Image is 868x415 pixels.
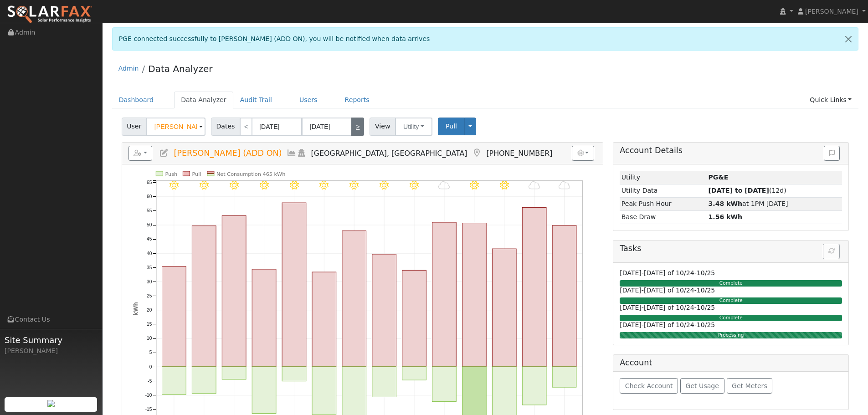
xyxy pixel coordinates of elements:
[147,279,152,284] text: 30
[824,146,840,161] button: Issue History
[342,231,366,367] rect: onclick=""
[625,382,673,389] span: Check Account
[805,8,858,15] span: [PERSON_NAME]
[553,367,577,387] rect: onclick=""
[311,149,467,158] span: [GEOGRAPHIC_DATA], [GEOGRAPHIC_DATA]
[686,382,719,389] span: Get Usage
[147,194,152,199] text: 60
[146,118,205,136] input: Select a User
[462,223,487,367] rect: onclick=""
[839,28,858,50] a: Close
[165,171,177,177] text: Push
[620,210,707,224] td: Base Draw
[620,332,842,338] div: Processing
[148,63,212,74] a: Data Analyzer
[620,269,842,277] h6: [DATE]-[DATE] of 10/24-10/25
[233,92,279,108] a: Audit Trail
[118,65,139,72] a: Admin
[252,269,276,367] rect: onclick=""
[529,181,540,190] i: 9/28 - MostlyCloudy
[192,367,216,394] rect: onclick=""
[350,181,359,190] i: 9/22 - Clear
[402,367,426,380] rect: onclick=""
[147,336,152,341] text: 10
[312,272,336,367] rect: onclick=""
[438,118,465,135] button: Pull
[162,266,186,366] rect: onclick=""
[432,367,457,402] rect: onclick=""
[523,367,547,405] rect: onclick=""
[282,367,306,381] rect: onclick=""
[148,379,152,384] text: -5
[47,400,55,407] img: retrieve
[370,118,395,136] span: View
[293,92,324,108] a: Users
[222,215,246,367] rect: onclick=""
[230,181,239,190] i: 9/18 - Clear
[523,207,547,367] rect: onclick=""
[493,249,517,367] rect: onclick=""
[620,184,707,197] td: Utility Data
[147,236,152,241] text: 45
[297,149,307,158] a: Login As (last Never)
[410,181,419,190] i: 9/24 - Clear
[149,364,152,369] text: 0
[486,149,552,158] span: [PHONE_NUMBER]
[147,208,152,213] text: 55
[439,181,450,190] i: 9/25 - MostlyCloudy
[192,171,201,177] text: Pull
[162,367,186,395] rect: onclick=""
[402,270,426,367] rect: onclick=""
[372,367,396,397] rect: onclick=""
[147,265,152,270] text: 35
[709,213,743,220] strong: 1.56 kWh
[133,302,139,316] text: kWh
[559,181,570,190] i: 9/29 - MostlyCloudy
[145,393,152,398] text: -10
[620,321,842,329] h6: [DATE]-[DATE] of 10/24-10/25
[620,171,707,184] td: Utility
[174,149,282,158] span: [PERSON_NAME] (ADD ON)
[282,203,306,367] rect: onclick=""
[5,346,98,356] div: [PERSON_NAME]
[620,287,842,294] h6: [DATE]-[DATE] of 10/24-10/25
[169,181,179,190] i: 9/16 - Clear
[312,367,336,415] rect: onclick=""
[620,304,842,312] h6: [DATE]-[DATE] of 10/24-10/25
[620,315,842,321] div: Complete
[380,181,389,190] i: 9/23 - Clear
[240,118,252,136] a: <
[192,225,216,367] rect: onclick=""
[709,187,786,194] span: (12d)
[222,367,246,379] rect: onclick=""
[200,181,209,190] i: 9/17 - Clear
[709,187,769,194] strong: [DATE] to [DATE]
[338,92,376,108] a: Reports
[252,367,276,414] rect: onclick=""
[290,181,299,190] i: 9/20 - Clear
[147,322,152,327] text: 15
[147,307,152,313] text: 20
[147,222,152,227] text: 50
[727,378,773,394] button: Get Meters
[147,179,152,184] text: 65
[149,350,152,355] text: 5
[287,149,297,158] a: Multi-Series Graph
[500,181,509,190] i: 9/27 - Clear
[112,92,161,108] a: Dashboard
[680,378,724,394] button: Get Usage
[620,244,842,253] h5: Tasks
[147,251,152,256] text: 40
[351,118,364,136] a: >
[709,200,743,207] strong: 3.48 kWh
[620,146,842,155] h5: Account Details
[620,297,842,304] div: Complete
[470,181,479,190] i: 9/26 - Clear
[707,197,842,210] td: at 1PM [DATE]
[122,118,147,136] span: User
[112,27,859,51] div: PGE connected successfully to [PERSON_NAME] (ADD ON), you will be notified when data arrives
[446,123,457,130] span: Pull
[372,254,396,367] rect: onclick=""
[472,149,482,158] a: Map
[5,334,98,346] span: Site Summary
